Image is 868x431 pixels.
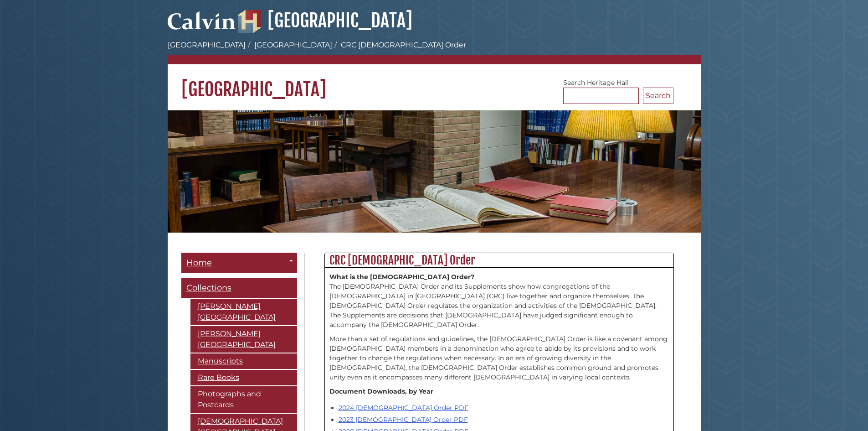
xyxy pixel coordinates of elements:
[339,415,468,424] a: 2023 [DEMOGRAPHIC_DATA] Order PDF
[190,299,297,325] a: [PERSON_NAME][GEOGRAPHIC_DATA]
[238,10,261,33] img: Hekman Library Logo
[643,88,673,104] button: Search
[254,41,332,49] a: [GEOGRAPHIC_DATA]
[168,41,246,49] a: [GEOGRAPHIC_DATA]
[329,387,433,395] strong: Document Downloads, by Year
[329,272,669,330] p: The [DEMOGRAPHIC_DATA] Order and its Supplements show how congregations of the [DEMOGRAPHIC_DATA]...
[329,334,669,382] p: More than a set of regulations and guidelines, the [DEMOGRAPHIC_DATA] Order is like a covenant am...
[168,40,701,64] nav: breadcrumb
[168,21,236,29] a: Calvin University
[186,283,231,293] span: Collections
[186,258,212,268] span: Home
[325,253,673,268] h2: CRC [DEMOGRAPHIC_DATA] Order
[168,64,701,101] h1: [GEOGRAPHIC_DATA]
[181,253,297,273] a: Home
[190,353,297,369] a: Manuscripts
[332,40,466,51] li: CRC [DEMOGRAPHIC_DATA] Order
[329,273,474,281] strong: What is the [DEMOGRAPHIC_DATA] Order?
[339,404,468,412] a: 2024 [DEMOGRAPHIC_DATA] Order PDF
[190,386,297,413] a: Photographs and Postcards
[190,326,297,353] a: [PERSON_NAME][GEOGRAPHIC_DATA]
[181,278,297,298] a: Collections
[238,9,412,32] a: [GEOGRAPHIC_DATA]
[190,370,297,385] a: Rare Books
[168,7,236,33] img: Calvin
